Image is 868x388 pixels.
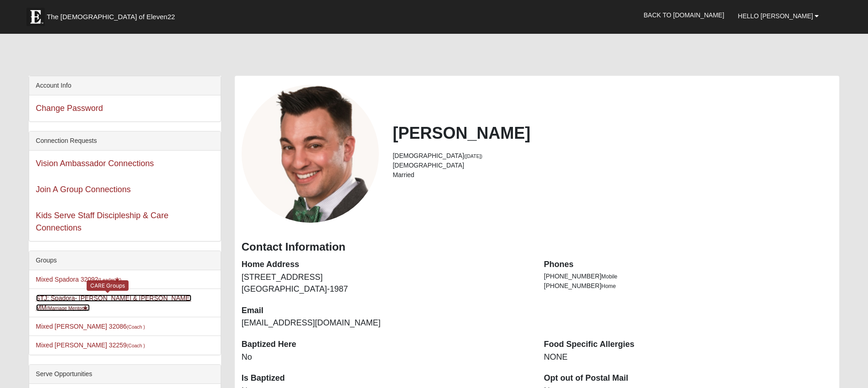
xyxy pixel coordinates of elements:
[242,305,530,317] dt: Email
[29,365,221,384] div: Serve Opportunities
[544,351,832,363] dd: NONE
[127,343,145,348] small: (Coach )
[393,151,832,161] li: [DEMOGRAPHIC_DATA]
[127,324,145,330] small: (Coach )
[36,323,145,330] a: Mixed [PERSON_NAME] 32086(Coach )
[98,277,122,283] small: (Leader )
[242,85,379,223] a: View Fullsize Photo
[36,159,154,168] a: Vision Ambassador Connections
[87,280,129,291] div: CARE Groups
[36,211,169,232] a: Kids Serve Staff Discipleship & Care Connections
[242,241,833,254] h3: Contact Information
[46,305,90,311] small: (Marriage Mentor )
[36,185,131,194] a: Join A Group Connections
[464,153,482,159] small: ([DATE])
[36,341,145,349] a: Mixed [PERSON_NAME] 32259(Coach )
[36,104,103,113] a: Change Password
[29,131,221,151] div: Connection Requests
[731,5,826,27] a: Hello [PERSON_NAME]
[242,339,530,351] dt: Baptized Here
[738,12,813,20] span: Hello [PERSON_NAME]
[544,281,832,291] li: [PHONE_NUMBER]
[601,273,617,280] span: Mobile
[393,161,832,170] li: [DEMOGRAPHIC_DATA]
[601,283,616,289] span: Home
[22,3,204,26] a: The [DEMOGRAPHIC_DATA] of Eleven22
[242,272,530,295] dd: [STREET_ADDRESS] [GEOGRAPHIC_DATA]-1987
[393,123,832,143] h2: [PERSON_NAME]
[26,8,45,26] img: Eleven22 logo
[544,372,832,384] dt: Opt out of Postal Mail
[36,276,122,283] a: Mixed Spadora 32092(Leader)
[47,12,175,21] span: The [DEMOGRAPHIC_DATA] of Eleven22
[544,259,832,271] dt: Phones
[393,170,832,180] li: Married
[544,339,832,351] dt: Food Specific Allergies
[29,76,221,95] div: Account Info
[242,317,530,329] dd: [EMAIL_ADDRESS][DOMAIN_NAME]
[29,251,221,270] div: Groups
[544,272,832,281] li: [PHONE_NUMBER]
[242,372,530,384] dt: Is Baptized
[242,259,530,271] dt: Home Address
[637,4,731,26] a: Back to [DOMAIN_NAME]
[36,294,192,311] a: STJ: Spadora- [PERSON_NAME] & [PERSON_NAME] MM(Marriage Mentor)
[242,351,530,363] dd: No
